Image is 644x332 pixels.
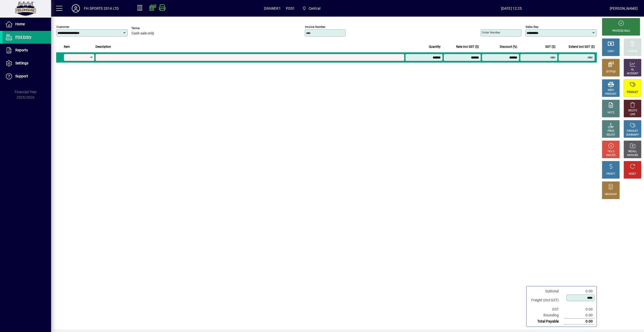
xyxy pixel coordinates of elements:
[564,288,594,294] td: 0.00
[131,27,162,30] span: Terms
[606,153,615,157] div: INVOICE
[64,44,70,50] span: Item
[629,172,636,176] div: RESET
[286,4,295,13] span: POS1
[628,150,637,153] div: RECALL
[456,44,479,50] span: Rate incl GST ($)
[626,133,639,137] div: SUMMARY
[429,44,441,50] span: Quantity
[627,72,638,76] div: ACCOUNT
[131,31,154,35] span: Cash sale only
[529,294,564,306] td: Freight (Incl GST)
[529,312,564,318] td: Rounding
[3,44,51,57] a: Reports
[608,88,614,92] div: MISC
[607,111,614,115] div: NOTE
[15,35,31,39] span: POS Entry
[309,4,320,13] span: Central
[545,44,555,50] span: GST ($)
[606,133,615,137] div: SELECT
[482,31,500,34] mat-label: Order number
[631,68,634,72] div: GL
[529,318,564,325] td: Total Payable
[300,4,322,13] span: Central
[628,109,637,113] div: DELETE
[529,288,564,294] td: Subtotal
[529,306,564,312] td: GST
[569,44,595,50] span: Extend incl GST ($)
[95,44,111,50] span: Description
[627,90,638,94] div: PRODUCT
[606,70,616,74] div: EFTPOS
[627,129,638,133] div: PRODUCT
[84,4,119,13] div: FH SPORTS 2014 LTD
[15,61,28,65] span: Settings
[305,25,325,29] mat-label: Invoice number
[605,92,616,96] div: PRODUCT
[612,29,630,33] div: PROCESS SALE
[68,4,84,13] button: Profile
[15,22,25,26] span: Home
[526,25,538,29] mat-label: Sales rep
[607,129,614,133] div: PRICE
[564,318,594,325] td: 0.00
[627,153,638,157] div: INVOICES
[605,193,617,196] div: DISCOUNT
[607,50,614,53] div: CASH
[564,306,594,312] td: 0.00
[3,57,51,70] a: Settings
[56,25,69,29] mat-label: Customer
[630,113,635,116] div: LINE
[607,150,614,153] div: HOLD
[3,18,51,31] a: Home
[3,70,51,83] a: Support
[413,4,610,13] span: [DATE] 12:25
[610,4,638,13] div: [PERSON_NAME]
[500,44,517,50] span: Discount (%)
[15,48,28,52] span: Reports
[606,172,615,176] div: PROFIT
[264,4,281,13] span: DRAWER1
[628,50,638,53] div: CHARGE
[15,74,28,78] span: Support
[564,312,594,318] td: 0.00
